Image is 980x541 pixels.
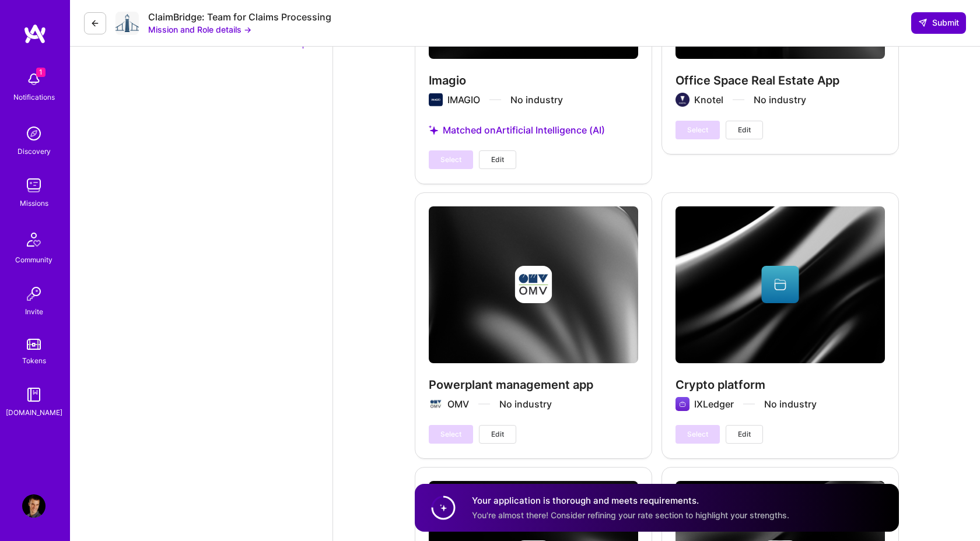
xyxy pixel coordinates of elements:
a: User Avatar [19,494,48,518]
img: guide book [22,383,45,406]
div: null [911,12,966,33]
span: Edit [738,125,751,135]
div: Invite [25,305,43,318]
img: teamwork [22,174,45,197]
img: discovery [22,122,45,145]
img: Community [20,226,48,254]
span: Edit [491,429,504,440]
span: Submit [918,17,959,29]
img: tokens [27,339,41,350]
span: 1 [36,68,45,77]
button: Edit [726,425,763,444]
img: User Avatar [22,494,45,518]
div: Tokens [22,354,46,367]
span: You're almost there! Consider refining your rate section to highlight your strengths. [472,510,789,520]
button: Edit [479,425,516,444]
button: Submit [911,12,966,33]
img: logo [23,23,47,44]
span: Edit [491,154,504,165]
span: Edit [738,429,751,440]
i: icon SendLight [918,18,928,27]
img: Invite [22,282,45,305]
div: Community [15,254,52,266]
div: Notifications [13,91,55,103]
img: bell [22,68,45,91]
div: Discovery [17,145,51,157]
span: Industries [93,38,131,48]
button: Edit [726,121,763,139]
img: Company Logo [116,12,139,35]
i: icon LeftArrowDark [90,19,100,28]
h4: Your application is thorough and meets requirements. [472,494,789,507]
div: Missions [20,197,48,209]
div: ClaimBridge: Team for Claims Processing [148,11,331,23]
div: [DOMAIN_NAME] [6,406,62,419]
button: Mission and Role details → [148,23,251,36]
button: Edit [479,150,516,169]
